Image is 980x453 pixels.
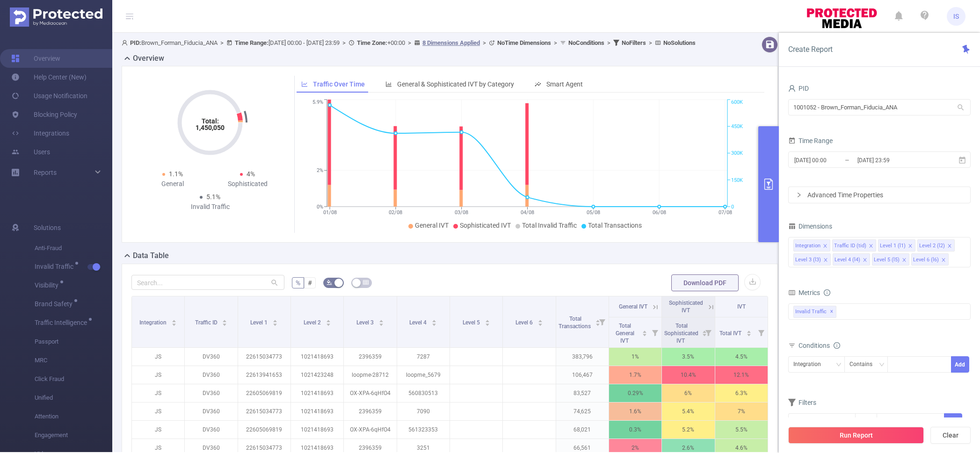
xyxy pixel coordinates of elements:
span: Total Transactions [559,316,592,330]
tspan: Total: [202,117,219,125]
i: icon: caret-down [273,322,278,325]
button: Download PDF [671,274,739,291]
div: Sort [431,318,437,324]
div: Level 4 (l4) [835,254,860,266]
b: Time Zone: [357,39,387,46]
span: 1.1% [169,170,183,178]
i: icon: right [796,192,802,198]
p: DV360 [185,421,237,439]
input: Start date [793,154,869,166]
p: 1.6% [609,403,661,420]
p: JS [132,348,184,366]
tspan: 450K [731,123,743,129]
tspan: 1,450,050 [196,124,225,131]
span: Brown_Forman_Fiducia_ANA [DATE] 00:00 - [DATE] 23:59 +00:00 [122,39,696,46]
p: 0.3% [609,421,661,439]
span: Brand Safety [35,301,76,307]
u: 8 Dimensions Applied [422,39,480,46]
tspan: 150K [731,177,743,183]
span: Integration [139,319,168,326]
tspan: 0% [317,204,323,210]
i: icon: caret-down [172,322,177,325]
span: Engagement [35,426,112,445]
i: Filter menu [755,317,768,347]
p: 106,467 [556,366,609,384]
span: Filters [788,399,816,406]
tspan: 06/08 [653,209,666,216]
li: Level 1 (l1) [878,239,915,252]
span: Level 5 [463,319,481,326]
span: PID [788,85,809,92]
span: Total Invalid Traffic [522,222,577,229]
p: 83,527 [556,384,609,402]
a: Overview [11,49,60,68]
div: Level 5 (l5) [874,254,900,266]
div: General [135,179,210,189]
div: Sort [326,318,331,324]
p: 1021418693 [291,384,343,402]
p: 1.7% [609,366,661,384]
i: icon: caret-up [222,318,227,321]
span: Invalid Traffic [793,306,836,318]
p: 5.5% [715,421,768,439]
p: 10.4% [662,366,714,384]
span: Solutions [34,218,61,237]
span: Passport [35,332,112,351]
span: Level 3 [356,319,375,326]
div: Traffic ID (tid) [834,240,866,252]
span: > [405,39,414,46]
p: 22613941653 [238,366,290,384]
p: 7% [715,403,768,420]
i: icon: caret-up [642,329,647,332]
i: icon: close [941,258,946,263]
tspan: 0 [731,204,734,210]
h2: Overview [133,53,164,64]
div: ≥ [860,414,870,429]
input: End date [857,154,932,166]
i: icon: close [863,258,867,263]
a: Reports [34,163,57,182]
i: icon: bar-chart [385,81,392,87]
b: No Time Dimensions [497,39,551,46]
i: Filter menu [648,317,661,347]
span: Total General IVT [616,323,634,344]
i: icon: caret-down [222,322,227,325]
span: General IVT [415,222,449,229]
i: Filter menu [595,296,609,347]
tspan: 300K [731,151,743,157]
tspan: 2% [317,168,323,174]
span: > [340,39,348,46]
i: icon: close [902,258,907,263]
input: Search... [131,275,284,290]
span: Time Range [788,137,833,144]
i: icon: close [947,244,952,249]
i: icon: caret-up [273,318,278,321]
p: 2396359 [344,403,396,420]
tspan: 01/08 [323,209,337,216]
span: > [551,39,560,46]
i: icon: info-circle [834,342,840,349]
p: 1021418693 [291,348,343,366]
div: Invalid Traffic [173,202,247,212]
p: OX-XPA-6qHfO4 [344,384,396,402]
span: Reports [34,169,57,176]
i: icon: caret-down [485,322,490,325]
span: Traffic Intelligence [35,319,90,326]
p: 22615034773 [238,403,290,420]
i: icon: caret-down [642,332,647,335]
span: > [218,39,226,46]
p: 4.5% [715,348,768,366]
p: 6.3% [715,384,768,402]
p: 1021418693 [291,421,343,439]
i: icon: caret-up [172,318,177,321]
p: loopme_5679 [397,366,450,384]
div: Sort [222,318,227,324]
i: icon: close [823,258,828,263]
p: loopme-28712 [344,366,396,384]
button: Clear [930,427,971,444]
tspan: 05/08 [587,209,600,216]
tspan: 5.9% [312,100,323,106]
span: # [308,279,312,287]
p: JS [132,403,184,420]
span: Level 4 [409,319,428,326]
